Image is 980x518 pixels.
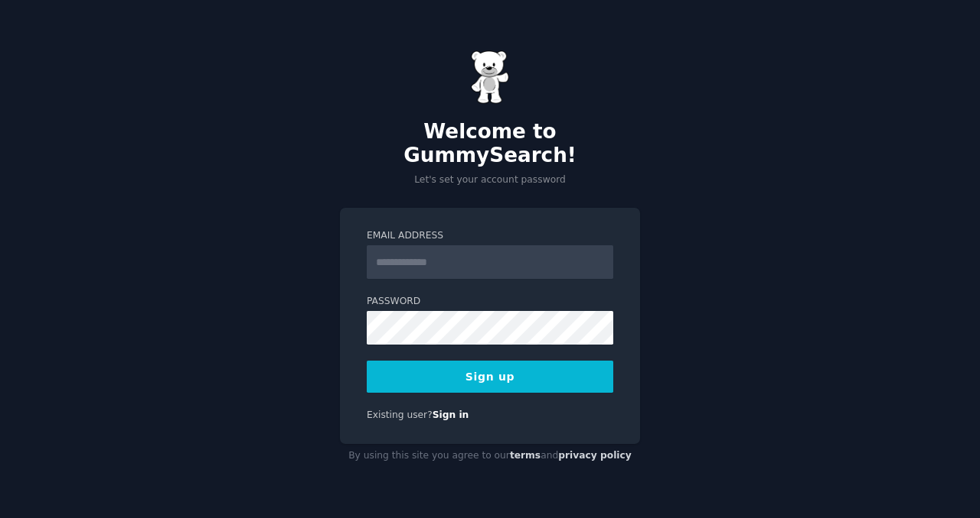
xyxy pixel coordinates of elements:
[367,361,613,393] button: Sign up
[367,229,613,243] label: Email Address
[433,410,469,420] a: Sign in
[340,120,640,168] h2: Welcome to GummySearch!
[471,50,509,104] img: Gummy Bear
[367,410,433,420] span: Existing user?
[367,295,613,309] label: Password
[340,444,640,468] div: By using this site you agree to our and
[510,450,541,461] a: terms
[558,450,632,461] a: privacy policy
[340,173,640,187] p: Let's set your account password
